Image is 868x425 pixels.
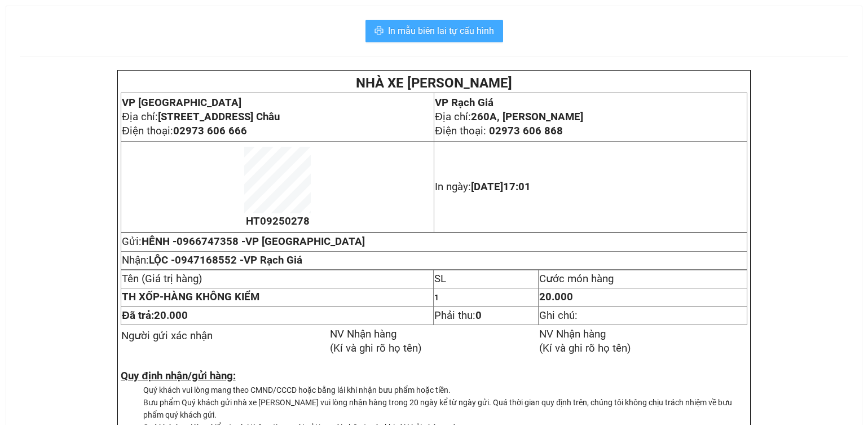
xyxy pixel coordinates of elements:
[435,111,583,123] span: Địa chỉ:
[149,254,302,266] span: LỘC -
[122,97,241,109] span: VP [GEOGRAPHIC_DATA]
[489,125,563,137] span: 02973 606 868
[435,97,494,109] span: VP Rạch Giá
[330,328,396,340] span: NV Nhận hàng
[435,181,531,193] span: In ngày:
[475,309,482,322] strong: 0
[143,384,747,396] li: Quý khách vui lòng mang theo CMND/CCCD hoặc bằng lái khi nhận bưu phẩm hoặc tiền.
[122,291,160,303] span: TH XỐP
[121,330,213,342] span: Người gửi xác nhận
[388,24,494,38] span: In mẫu biên lai tự cấu hình
[154,309,188,322] span: 20.000
[245,235,365,248] span: VP [GEOGRAPHIC_DATA]
[503,181,531,193] span: 17:01
[158,111,280,123] strong: [STREET_ADDRESS] Châu
[244,254,302,266] span: VP Rạch Giá
[539,291,573,303] span: 20.000
[539,342,631,354] span: (Kí và ghi rõ họ tên)
[122,125,246,137] span: Điện thoại:
[122,235,365,248] span: Gửi:
[434,309,482,322] span: Phải thu:
[374,26,384,37] span: printer
[471,111,583,123] strong: 260A, [PERSON_NAME]
[121,370,235,382] strong: Quy định nhận/gửi hàng:
[143,396,747,421] li: Bưu phẩm Quý khách gửi nhà xe [PERSON_NAME] vui lòng nhận hàng trong 20 ngày kể từ ngày gửi. Quá ...
[175,254,302,266] span: 0947168552 -
[539,328,606,340] span: NV Nhận hàng
[434,273,446,285] span: SL
[122,111,279,123] span: Địa chỉ:
[435,125,562,137] span: Điện thoại:
[122,254,302,266] span: Nhận:
[122,273,202,285] span: Tên (Giá trị hàng)
[142,235,365,248] span: HÊNH -
[539,273,614,285] span: Cước món hàng
[246,215,310,227] span: HT09250278
[122,309,187,322] span: Đã trả:
[365,20,503,42] button: printerIn mẫu biên lai tự cấu hình
[434,293,439,302] span: 1
[539,309,578,322] span: Ghi chú:
[356,75,512,91] strong: NHÀ XE [PERSON_NAME]
[471,181,531,193] span: [DATE]
[122,291,259,303] strong: HÀNG KHÔNG KIỂM
[173,125,247,137] span: 02973 606 666
[177,235,365,248] span: 0966747358 -
[122,291,164,303] span: -
[330,342,421,354] span: (Kí và ghi rõ họ tên)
